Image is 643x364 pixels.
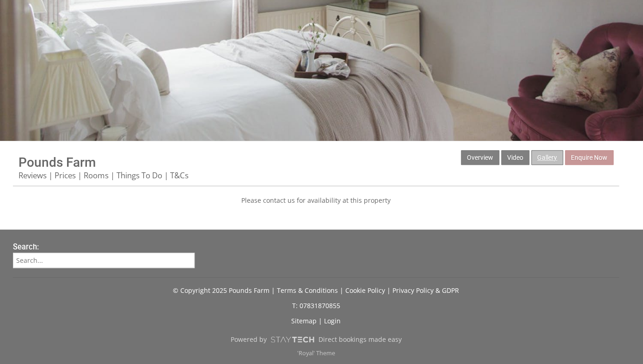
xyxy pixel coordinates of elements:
[277,286,338,295] a: Terms & Conditions
[392,286,459,295] a: Privacy Policy & GDPR
[271,286,275,295] span: |
[461,150,499,165] a: Overview
[13,253,195,268] input: Search...
[18,196,613,205] p: Please contact us for availability at this property
[501,150,529,165] a: Video
[173,286,269,295] a: © Copyright 2025 Pounds Farm
[18,155,96,170] a: Pounds Farm
[531,150,563,165] a: Gallery
[565,150,613,165] a: Enquire Now
[55,170,76,181] a: Prices
[318,316,322,325] span: |
[270,334,314,345] img: scrumpy.png
[291,316,317,325] a: Sitemap
[170,170,189,181] a: T&Cs
[116,170,162,181] a: Things To Do
[345,286,385,295] a: Cookie Policy
[292,301,340,310] a: T: 07831870855
[340,286,343,295] span: |
[324,316,341,325] a: Login
[387,286,391,295] span: |
[13,243,195,251] h3: Search:
[13,349,619,357] p: 'Royal' Theme
[18,170,47,181] a: Reviews
[84,170,109,181] a: Rooms
[13,332,619,347] a: Powered byDirect bookings made easy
